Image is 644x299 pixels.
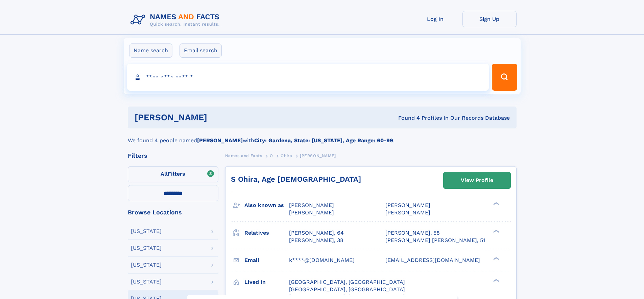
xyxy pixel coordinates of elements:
a: Ohira [281,151,292,160]
span: [EMAIL_ADDRESS][DOMAIN_NAME] [385,257,480,263]
span: All [161,171,168,177]
a: [PERSON_NAME], 58 [385,229,440,237]
span: O [270,153,273,158]
b: City: Gardena, State: [US_STATE], Age Range: 60-99 [254,137,393,144]
a: View Profile [444,172,510,188]
div: Found 4 Profiles In Our Records Database [303,114,510,122]
div: [US_STATE] [131,229,162,234]
a: O [270,151,273,160]
div: [US_STATE] [131,279,162,285]
div: [US_STATE] [131,245,162,251]
span: Ohira [281,153,292,158]
span: [PERSON_NAME] [385,202,430,208]
span: [GEOGRAPHIC_DATA], [GEOGRAPHIC_DATA] [289,279,405,285]
a: Log In [408,11,462,27]
span: [PERSON_NAME] [300,153,336,158]
div: ❯ [492,202,500,206]
b: [PERSON_NAME] [197,137,243,144]
a: Names and Facts [225,151,262,160]
span: [PERSON_NAME] [289,209,334,216]
div: [US_STATE] [131,262,162,268]
label: Email search [180,43,222,58]
span: [PERSON_NAME] [385,209,430,216]
h3: Also known as [244,200,289,211]
input: search input [127,64,489,91]
a: [PERSON_NAME], 64 [289,229,344,237]
div: ❯ [492,278,500,282]
a: Sign Up [462,11,517,27]
h3: Email [244,255,289,266]
button: Search Button [492,64,517,91]
label: Filters [128,166,218,182]
span: [GEOGRAPHIC_DATA], [GEOGRAPHIC_DATA] [289,286,405,293]
div: View Profile [461,173,493,188]
div: We found 4 people named with . [128,128,517,145]
a: [PERSON_NAME] [PERSON_NAME], 51 [385,237,485,244]
label: Name search [129,43,172,58]
div: Browse Locations [128,209,218,215]
a: S Ohira, Age [DEMOGRAPHIC_DATA] [231,175,361,183]
span: [PERSON_NAME] [289,202,334,208]
div: Filters [128,153,218,159]
div: ❯ [492,229,500,233]
h1: [PERSON_NAME] [135,113,303,122]
div: ❯ [492,256,500,261]
h3: Relatives [244,227,289,239]
a: [PERSON_NAME], 38 [289,237,343,244]
h3: Lived in [244,276,289,288]
img: Logo Names and Facts [128,11,225,29]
